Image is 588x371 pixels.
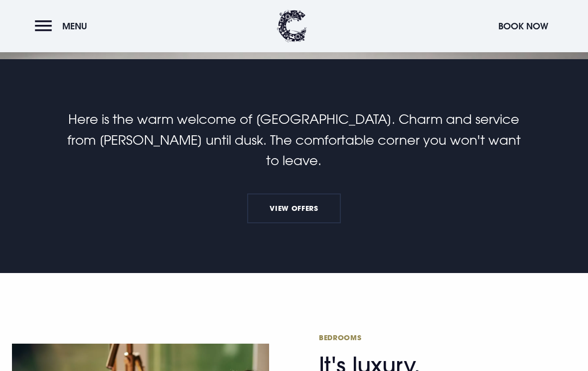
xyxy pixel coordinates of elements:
[35,15,92,37] button: Menu
[493,15,553,37] button: Book Now
[62,20,87,32] span: Menu
[60,109,528,171] p: Here is the warm welcome of [GEOGRAPHIC_DATA]. Charm and service from [PERSON_NAME] until dusk. T...
[319,333,513,342] span: Bedrooms
[247,193,341,223] a: View Offers
[277,10,307,42] img: Clandeboye Lodge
